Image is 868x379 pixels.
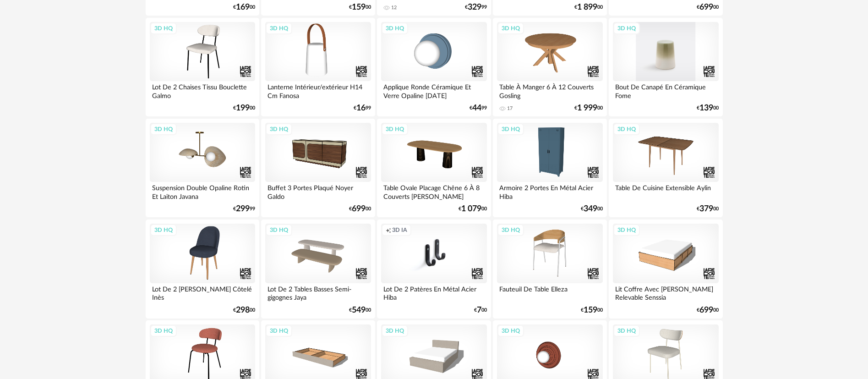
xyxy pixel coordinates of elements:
span: 3D IA [392,226,407,234]
span: 159 [584,307,597,313]
div: Buffet 3 Portes Plaqué Noyer Galdo [265,182,371,200]
div: € 00 [233,4,255,11]
span: 379 [699,206,713,212]
div: € 99 [354,105,371,111]
span: 139 [699,105,713,111]
div: 3D HQ [382,123,408,135]
span: 329 [468,4,481,11]
a: 3D HQ Lanterne Intérieur/extérieur H14 Cm Fanosa €1699 [261,18,375,117]
span: 7 [477,307,481,313]
span: 699 [352,206,366,212]
a: 3D HQ Lit Coffre Avec [PERSON_NAME] Relevable Senssia €69900 [609,220,722,319]
div: € 00 [697,4,719,11]
span: 44 [472,105,481,111]
div: € 00 [574,4,603,11]
div: 3D HQ [150,22,177,34]
div: € 00 [574,105,603,111]
span: 1 899 [577,4,597,11]
div: € 00 [349,307,371,313]
div: 3D HQ [266,22,292,34]
span: 549 [352,307,366,313]
a: 3D HQ Bout De Canapé En Céramique Fome €13900 [609,18,722,117]
div: Bout De Canapé En Céramique Fome [613,81,718,99]
div: Applique Ronde Céramique Et Verre Opaline [DATE] [381,81,486,99]
div: € 00 [459,206,487,212]
div: € 00 [697,206,719,212]
span: Creation icon [386,226,391,234]
div: 3D HQ [497,224,524,236]
span: 699 [699,4,713,11]
span: 349 [584,206,597,212]
div: € 00 [349,206,371,212]
div: 3D HQ [266,123,292,135]
span: 699 [699,307,713,313]
div: 3D HQ [613,325,640,337]
a: 3D HQ Applique Ronde Céramique Et Verre Opaline [DATE] €4499 [377,18,491,117]
span: 1 079 [461,206,481,212]
div: Armoire 2 Portes En Métal Acier Hiba [497,182,602,200]
div: 3D HQ [497,325,524,337]
a: 3D HQ Table De Cuisine Extensible Aylin €37900 [609,119,722,218]
a: 3D HQ Fauteuil De Table Elleza €15900 [493,220,606,319]
span: 298 [236,307,250,313]
div: € 99 [465,4,487,11]
div: 3D HQ [150,224,177,236]
div: Table À Manger 6 À 12 Couverts Gosling [497,81,602,99]
span: 169 [236,4,250,11]
div: 3D HQ [613,22,640,34]
div: € 00 [233,307,255,313]
div: € 00 [233,105,255,111]
div: € 99 [233,206,255,212]
div: Fauteuil De Table Elleza [497,283,602,302]
div: 12 [391,5,397,11]
div: 3D HQ [497,123,524,135]
div: Lot De 2 Chaises Tissu Bouclette Galmo [150,81,255,99]
div: 3D HQ [382,325,408,337]
span: 16 [356,105,366,111]
span: 159 [352,4,366,11]
a: Creation icon 3D IA Lot De 2 Patères En Métal Acier Hiba €700 [377,220,491,319]
div: € 00 [581,307,603,313]
div: 3D HQ [150,325,177,337]
span: 299 [236,206,250,212]
div: 3D HQ [613,123,640,135]
div: € 00 [697,105,719,111]
div: 3D HQ [266,224,292,236]
span: 199 [236,105,250,111]
div: € 00 [349,4,371,11]
div: 17 [507,105,513,112]
a: 3D HQ Suspension Double Opaline Rotin Et Laiton Javana €29999 [146,119,259,218]
span: 1 999 [577,105,597,111]
div: 3D HQ [497,22,524,34]
a: 3D HQ Lot De 2 Tables Basses Semi-gigognes Jaya €54900 [261,220,375,319]
a: 3D HQ Lot De 2 [PERSON_NAME] Côtelé Inès €29800 [146,220,259,319]
a: 3D HQ Lot De 2 Chaises Tissu Bouclette Galmo €19900 [146,18,259,117]
a: 3D HQ Buffet 3 Portes Plaqué Noyer Galdo €69900 [261,119,375,218]
div: Lot De 2 [PERSON_NAME] Côtelé Inès [150,283,255,302]
a: 3D HQ Table Ovale Placage Chêne 6 À 8 Couverts [PERSON_NAME] €1 07900 [377,119,491,218]
div: Suspension Double Opaline Rotin Et Laiton Javana [150,182,255,200]
div: Lit Coffre Avec [PERSON_NAME] Relevable Senssia [613,283,718,302]
div: 3D HQ [266,325,292,337]
div: Lanterne Intérieur/extérieur H14 Cm Fanosa [265,81,371,99]
div: € 00 [474,307,487,313]
div: Table De Cuisine Extensible Aylin [613,182,718,200]
div: Lot De 2 Patères En Métal Acier Hiba [381,283,486,302]
div: Lot De 2 Tables Basses Semi-gigognes Jaya [265,283,371,302]
a: 3D HQ Armoire 2 Portes En Métal Acier Hiba €34900 [493,119,606,218]
div: 3D HQ [613,224,640,236]
div: 3D HQ [150,123,177,135]
div: € 00 [581,206,603,212]
div: € 99 [469,105,487,111]
div: 3D HQ [382,22,408,34]
div: Table Ovale Placage Chêne 6 À 8 Couverts [PERSON_NAME] [381,182,486,200]
div: € 00 [697,307,719,313]
a: 3D HQ Table À Manger 6 À 12 Couverts Gosling 17 €1 99900 [493,18,606,117]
